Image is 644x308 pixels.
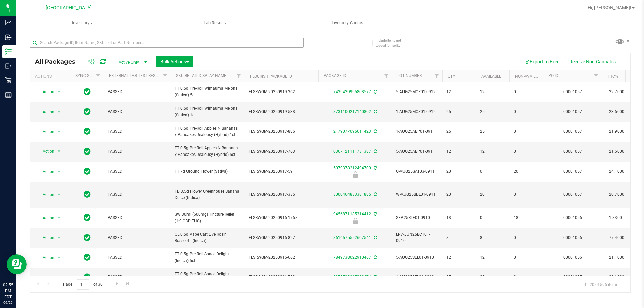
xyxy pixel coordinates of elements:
[515,74,545,79] a: Non-Available
[514,89,539,95] span: 0
[396,231,438,244] span: LRV-JUN25BCT01-0910
[333,109,371,114] a: 8731100217140802
[324,73,346,78] a: Package ID
[317,171,393,178] div: Newly Received
[108,191,167,198] span: PASSED
[333,275,371,280] a: 2975703015300674
[3,282,13,300] p: 02:55 PM EDT
[55,273,63,282] span: select
[281,16,414,30] a: Inventory Counts
[249,89,314,95] span: FLSRWGM-20250919-362
[109,73,162,78] a: External Lab Test Result
[84,167,91,176] span: In Sync
[84,253,91,262] span: In Sync
[563,215,582,220] a: 00001056
[84,272,91,282] span: In Sync
[175,211,240,224] span: SW 30ml (600mg) Tincture Relief (1:9 CBD:THC)
[446,274,472,281] span: 25
[563,129,582,134] a: 00001057
[37,87,55,97] span: Action
[55,127,63,136] span: select
[84,233,91,242] span: In Sync
[55,107,63,117] span: select
[77,279,89,290] input: 1
[175,271,240,284] span: FT 0.5g Pre-Roll Space Delight (Indica) 1ct
[373,129,377,134] span: Sync from Compliance System
[591,70,602,82] a: Filter
[249,274,314,281] span: FLSRWGM-20250916-703
[446,128,472,135] span: 25
[397,73,422,78] a: Lot Number
[55,167,63,176] span: select
[606,253,628,262] span: 21.1000
[480,148,505,155] span: 12
[5,91,12,98] inline-svg: Reports
[46,5,92,11] span: [GEOGRAPHIC_DATA]
[396,168,438,175] span: G-AUG25SAT03-0911
[249,109,314,115] span: FLSRWGM-20250919-538
[84,190,91,199] span: In Sync
[195,20,235,26] span: Lab Results
[565,56,620,67] button: Receive Non-Cannabis
[446,254,472,261] span: 12
[37,107,55,117] span: Action
[563,89,582,94] a: 00001057
[7,254,27,274] iframe: Resource center
[563,169,582,174] a: 00001057
[175,188,240,201] span: FD 3.5g Flower Greenhouse Banana Dulce (Indica)
[55,253,63,262] span: select
[448,74,455,79] a: Qty
[373,275,377,280] span: Sync from Compliance System
[75,73,101,78] a: Sync Status
[376,38,409,48] span: Include items not tagged for facility
[317,218,393,224] div: Launch Hold
[373,109,377,114] span: Sync from Compliance System
[606,147,628,157] span: 21.6000
[249,191,314,198] span: FLSRWGM-20250917-335
[606,233,628,243] span: 77.4000
[37,167,55,176] span: Action
[373,255,377,260] span: Sync from Compliance System
[514,254,539,261] span: 0
[563,235,582,240] a: 00001056
[149,16,281,30] a: Lab Results
[249,235,314,241] span: FLSRWGM-20250916-827
[373,149,377,154] span: Sync from Compliance System
[396,274,438,281] span: 1-AUG25SEL01-0910
[333,149,371,154] a: 0367121111731387
[514,191,539,198] span: 0
[446,148,472,155] span: 12
[160,70,171,82] a: Filter
[108,89,167,95] span: PASSED
[160,59,189,64] span: Bulk Actions
[37,127,55,136] span: Action
[249,214,314,221] span: FLSRWGM-20250916-1768
[175,125,240,138] span: FT 0.5g Pre-Roll Apples N Bananas x Pancakes Jealousy (Hybrid) 1ct
[108,109,167,115] span: PASSED
[333,212,371,217] a: 9456871185314412
[606,167,628,176] span: 24.1000
[233,70,245,82] a: Filter
[373,89,377,94] span: Sync from Compliance System
[607,74,618,79] a: THC%
[480,235,505,241] span: 8
[112,279,122,288] a: Go to the next page
[563,192,582,197] a: 00001057
[84,87,91,97] span: In Sync
[606,87,628,97] span: 22.7000
[563,275,582,280] a: 00001057
[606,190,628,199] span: 20.7000
[108,235,167,241] span: PASSED
[5,19,12,26] inline-svg: Analytics
[30,38,304,48] input: Search Package ID, Item Name, SKU, Lot or Part Number...
[548,73,558,78] a: PO ID
[84,107,91,116] span: In Sync
[396,214,438,221] span: SEP25RLF01-0910
[563,109,582,114] a: 00001057
[333,235,371,240] a: 8616575552607541
[606,127,628,136] span: 21.9000
[37,233,55,242] span: Action
[606,107,628,117] span: 23.6000
[333,255,371,260] a: 7849738022910467
[16,20,149,26] span: Inventory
